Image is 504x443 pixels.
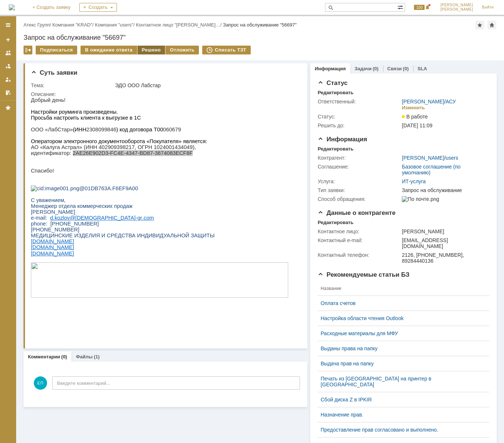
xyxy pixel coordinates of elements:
[136,22,223,28] div: /
[402,228,486,234] div: [PERSON_NAME]
[223,22,297,28] div: Запрос на обслуживание "56697"
[107,118,111,124] span: gr
[315,66,346,71] a: Информация
[402,99,456,104] div: /
[318,136,367,143] span: Информация
[321,376,480,387] div: Печать из [GEOGRAPHIC_DATA] на принтер в [GEOGRAPHIC_DATA]
[9,4,15,10] a: Перейти на домашнюю страницу
[402,155,458,161] div: /
[402,99,444,104] a: [PERSON_NAME]
[94,354,100,359] div: (1)
[318,155,400,161] div: Контрагент:
[318,209,396,216] span: Данные о контрагенте
[440,3,473,7] span: [PERSON_NAME]
[402,196,439,202] img: По почте.png
[53,22,95,28] div: /
[355,66,372,71] a: Задачи
[321,300,480,306] a: Оплата счетов
[475,21,484,29] div: Добавить в избранное
[28,354,60,359] a: Комментарии
[318,99,400,104] div: Ответственный:
[403,66,409,71] div: (0)
[53,22,92,28] a: Компания "KRAD"
[321,330,480,336] a: Расходные материалы для МФУ
[321,412,480,418] a: Назначение прав.
[39,118,44,124] span: @
[318,164,400,170] div: Соглашение:
[24,22,50,28] a: Атекс Групп
[321,397,480,403] a: Сбой диска Z в IPKIR
[31,91,299,97] div: Описание:
[387,66,402,71] a: Связи
[446,99,456,104] a: АСУ
[318,220,353,226] div: Редактировать
[9,4,15,10] img: logo
[79,3,117,12] div: Создать
[105,118,107,124] span: -
[113,118,123,124] span: com
[19,118,123,124] a: d.kozlov@[DEMOGRAPHIC_DATA]-gr.com
[111,118,113,124] span: .
[402,155,444,161] a: [PERSON_NAME]
[414,5,425,10] span: 100
[402,164,461,176] a: Базовое соглашение (по умолчанию)
[318,79,347,86] span: Статус
[24,22,53,28] div: /
[321,361,480,366] a: Выдача прав на папку
[402,187,486,193] div: Запрос на обслуживание
[318,146,353,152] div: Редактировать
[42,29,56,35] span: (ИНН
[136,22,221,28] a: Контактное лицо "[PERSON_NAME]…
[397,3,405,10] span: Расширенный поиск
[318,271,410,278] span: Рекомендуемые статьи БЗ
[2,34,14,46] a: Создать заявку
[2,60,14,72] a: Заявки в моей ответственности
[31,69,77,76] span: Суть заявки
[44,118,105,124] span: [DEMOGRAPHIC_DATA]
[22,118,24,124] span: .
[318,123,400,128] div: Решить до:
[19,118,22,124] span: d
[321,345,480,351] a: Выданы права на папку
[318,114,400,120] div: Статус:
[318,187,400,193] div: Тип заявки:
[115,82,297,88] div: ЭДО ООО Лабстар
[318,196,400,202] div: Способ обращения:
[402,237,486,249] div: [EMAIL_ADDRESS][DOMAIN_NAME]
[418,66,427,71] a: SLA
[373,66,379,71] div: (0)
[318,228,400,234] div: Контактное лицо:
[318,252,400,258] div: Контактный телефон:
[318,281,483,296] th: Название
[34,376,47,390] span: ЕП
[402,252,486,264] div: 2126, [PHONE_NUMBER], 89284440136
[402,123,432,128] span: [DATE] 11:09
[487,21,496,29] div: Сделать домашней страницей
[321,315,480,321] a: Настройка области чтения Outlook
[2,47,14,59] a: Заявки на командах
[95,22,133,28] a: Компания "users"
[2,87,14,99] a: Мои согласования
[318,178,400,184] div: Услуга:
[318,90,353,96] div: Редактировать
[321,427,480,433] a: Предоставление прав согласовано и выполнено.
[15,118,16,124] span: :
[440,7,473,12] span: [PERSON_NAME]
[61,354,67,359] div: (0)
[446,155,458,161] a: users
[2,74,14,85] a: Мои заявки
[402,105,425,111] div: Изменить
[3,118,5,124] span: -
[5,118,15,124] span: mail
[95,22,136,28] div: /
[24,118,39,124] span: kozlov
[24,34,497,41] div: Запрос на обслуживание "56697"
[402,178,426,184] a: ИТ-услуга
